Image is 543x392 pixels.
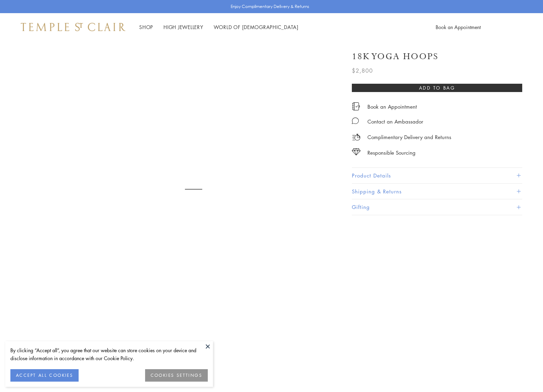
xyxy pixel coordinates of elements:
div: Responsible Sourcing [367,148,416,157]
img: Temple St. Clair [21,23,125,31]
button: Shipping & Returns [352,184,522,199]
nav: Main navigation [139,23,299,31]
img: icon_delivery.svg [352,133,360,142]
a: Book an Appointment [367,103,417,110]
a: Book an Appointment [436,24,481,30]
span: Add to bag [419,84,455,92]
img: icon_sourcing.svg [352,148,360,155]
a: ShopShop [139,24,153,30]
button: Add to bag [352,84,522,92]
h1: 18K Yoga Hoops [352,51,438,63]
p: Enjoy Complimentary Delivery & Returns [231,3,309,10]
div: Contact an Ambassador [367,117,423,126]
a: High JewelleryHigh Jewellery [163,24,203,30]
button: Product Details [352,168,522,183]
span: $2,800 [352,66,373,75]
a: World of [DEMOGRAPHIC_DATA]World of [DEMOGRAPHIC_DATA] [214,24,299,30]
img: icon_appointment.svg [352,102,360,110]
div: By clicking “Accept all”, you agree that our website can store cookies on your device and disclos... [10,346,208,362]
p: Complimentary Delivery and Returns [367,133,451,142]
img: MessageIcon-01_2.svg [352,117,359,124]
button: ACCEPT ALL COOKIES [10,369,79,382]
button: Gifting [352,199,522,215]
button: COOKIES SETTINGS [145,369,208,382]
